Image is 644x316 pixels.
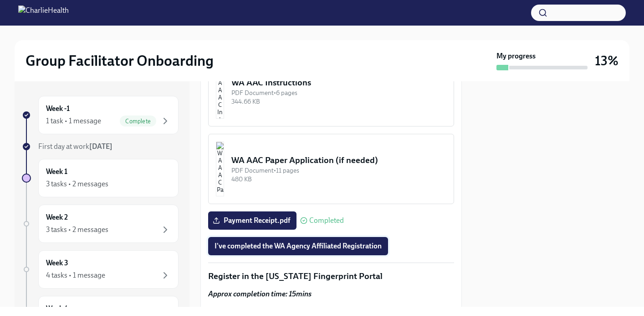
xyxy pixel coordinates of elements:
[120,118,156,125] span: Complete
[595,53,618,69] h3: 13%
[46,116,101,126] div: 1 task • 1 message
[22,142,179,152] a: First day at work[DATE]
[22,205,179,243] a: Week 23 tasks • 2 messages
[231,154,446,166] div: WA AAC Paper Application (if needed)
[46,304,68,314] h6: Week 4
[18,5,69,20] img: CharlieHealth
[208,290,312,298] strong: Approx completion time: 15mins
[46,104,70,114] h6: Week -1
[46,225,108,235] div: 3 tasks • 2 messages
[89,142,112,151] strong: [DATE]
[231,175,446,184] div: 480 KB
[231,97,446,106] div: 344.66 KB
[208,237,388,255] button: I've completed the WA Agency Affiliated Registration
[208,56,454,126] button: WA AAC InstructionsPDF Document•6 pages344.66 KB
[22,159,179,197] a: Week 13 tasks • 2 messages
[231,89,446,97] div: PDF Document • 6 pages
[215,242,382,251] span: I've completed the WA Agency Affiliated Registration
[26,52,214,70] h2: Group Facilitator Onboarding
[46,270,105,280] div: 4 tasks • 1 message
[216,142,224,196] img: WA AAC Paper Application (if needed)
[46,167,67,177] h6: Week 1
[231,77,446,89] div: WA AAC Instructions
[22,250,179,289] a: Week 34 tasks • 1 message
[208,211,296,230] label: Payment Receipt.pdf
[38,142,112,151] span: First day at work
[46,179,108,189] div: 3 tasks • 2 messages
[216,64,224,119] img: WA AAC Instructions
[231,166,446,175] div: PDF Document • 11 pages
[46,212,68,222] h6: Week 2
[309,217,344,224] span: Completed
[22,96,179,134] a: Week -11 task • 1 messageComplete
[208,270,454,282] p: Register in the [US_STATE] Fingerprint Portal
[215,216,290,225] span: Payment Receipt.pdf
[496,51,536,61] strong: My progress
[46,258,68,268] h6: Week 3
[208,134,454,204] button: WA AAC Paper Application (if needed)PDF Document•11 pages480 KB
